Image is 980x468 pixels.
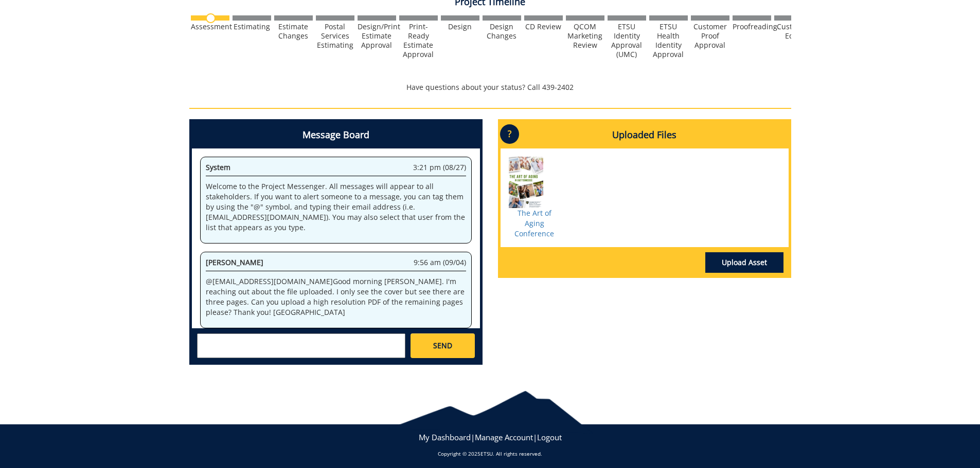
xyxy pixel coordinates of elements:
span: [PERSON_NAME] [206,257,263,267]
div: Design/Print Estimate Approval [358,22,396,50]
span: System [206,162,230,172]
p: @ [EMAIL_ADDRESS][DOMAIN_NAME] Good morning [PERSON_NAME]. I'm reaching out about the file upload... [206,276,466,317]
img: no [206,13,216,23]
div: CD Review [524,22,563,31]
span: SEND [433,341,452,351]
div: Estimate Changes [274,22,313,41]
div: Design [441,22,479,31]
div: Customer Edits [774,22,813,41]
span: 9:56 am (09/04) [414,257,466,268]
a: The Art of Aging Conference [514,208,554,238]
div: Design Changes [483,22,521,41]
div: ETSU Health Identity Approval [649,22,688,59]
div: Postal Services Estimating [316,22,354,50]
h4: Message Board [192,122,480,148]
div: Assessment [191,22,229,31]
div: ETSU Identity Approval (UMC) [608,22,646,59]
a: My Dashboard [419,432,471,442]
div: Customer Proof Approval [691,22,729,50]
a: SEND [411,333,474,358]
p: Welcome to the Project Messenger. All messages will appear to all stakeholders. If you want to al... [206,181,466,233]
p: Have questions about your status? Call 439-2402 [189,82,791,92]
a: Manage Account [475,432,533,442]
div: QCOM Marketing Review [566,22,604,50]
div: Estimating [233,22,271,31]
div: Print-Ready Estimate Approval [399,22,438,59]
p: ? [500,124,519,144]
a: ETSU [480,450,493,457]
a: Upload Asset [705,252,783,273]
textarea: messageToSend [197,333,405,358]
h4: Uploaded Files [501,122,789,148]
div: Proofreading [733,22,771,31]
span: 3:21 pm (08/27) [413,162,466,173]
a: Logout [537,432,562,442]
